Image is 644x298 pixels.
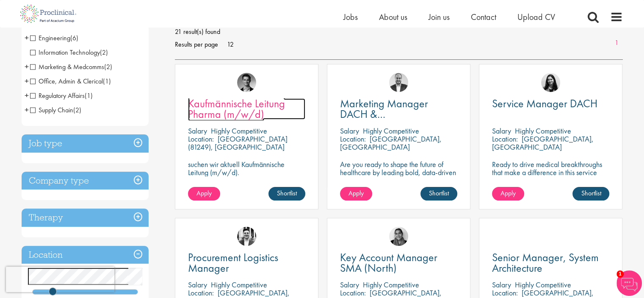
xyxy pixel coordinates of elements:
[492,250,599,275] span: Senior Manager, System Architecture
[188,126,207,136] span: Salary
[188,250,278,275] span: Procurement Logistics Manager
[175,25,623,38] span: 21 result(s) found
[22,209,149,227] h3: Therapy
[611,38,623,48] a: 1
[340,288,366,298] span: Location:
[340,98,457,120] a: Marketing Manager DACH & [GEOGRAPHIC_DATA]
[492,98,609,109] a: Service Manager DACH
[188,134,287,152] p: [GEOGRAPHIC_DATA] (81249), [GEOGRAPHIC_DATA]
[30,62,112,71] span: Marketing & Medcomms
[188,98,305,120] a: Kaufmännische Leitung Pharma (m/w/d)
[517,11,555,22] a: Upload CV
[22,246,149,264] h3: Location
[25,103,29,116] span: +
[541,73,560,92] img: Indre Stankeviciute
[30,33,78,42] span: Engineering
[237,73,256,92] img: Max Slevogt
[30,77,111,86] span: Office, Admin & Clerical
[515,126,571,136] p: Highly Competitive
[70,33,78,42] span: (6)
[363,280,419,290] p: Highly Competitive
[340,134,366,144] span: Location:
[30,62,104,71] span: Marketing & Medcomms
[500,189,516,198] span: Apply
[572,187,609,201] a: Shortlist
[492,288,518,298] span: Location:
[389,227,408,246] img: Anjali Parbhu
[237,227,256,246] img: Edward Little
[492,126,511,136] span: Salary
[420,187,457,201] a: Shortlist
[389,73,408,92] img: Aitor Melia
[340,250,437,275] span: Key Account Manager SMA (North)
[340,134,442,152] p: [GEOGRAPHIC_DATA], [GEOGRAPHIC_DATA]
[188,96,285,121] span: Kaufmännische Leitung Pharma (m/w/d)
[492,134,594,152] p: [GEOGRAPHIC_DATA], [GEOGRAPHIC_DATA]
[188,252,305,273] a: Procurement Logistics Manager
[30,91,85,100] span: Regulatory Affairs
[188,134,214,144] span: Location:
[211,126,267,136] p: Highly Competitive
[196,189,212,198] span: Apply
[188,187,220,201] a: Apply
[348,189,364,198] span: Apply
[30,48,100,57] span: Information Technology
[25,75,29,87] span: +
[25,60,29,73] span: +
[492,134,518,144] span: Location:
[22,134,149,153] h3: Job type
[188,280,207,290] span: Salary
[100,48,108,57] span: (2)
[224,40,237,49] a: 12
[104,62,112,71] span: (2)
[340,96,442,132] span: Marketing Manager DACH & [GEOGRAPHIC_DATA]
[188,160,305,176] p: suchen wir aktuell Kaufmännische Leitung (m/w/d).
[340,252,457,273] a: Key Account Manager SMA (North)
[343,11,358,22] a: Jobs
[428,11,450,22] a: Join us
[340,280,359,290] span: Salary
[30,106,73,114] span: Supply Chain
[616,270,624,278] span: 1
[85,91,93,100] span: (1)
[492,96,597,111] span: Service Manager DACH
[492,252,609,273] a: Senior Manager, System Architecture
[188,288,214,298] span: Location:
[25,31,29,44] span: +
[492,280,511,290] span: Salary
[30,33,70,42] span: Engineering
[492,187,524,201] a: Apply
[379,11,407,22] a: About us
[30,106,81,114] span: Supply Chain
[616,270,642,296] img: Chatbot
[73,106,81,114] span: (2)
[25,89,29,102] span: +
[492,160,609,184] p: Ready to drive medical breakthroughs that make a difference in this service manager position?
[363,126,419,136] p: Highly Competitive
[30,77,103,86] span: Office, Admin & Clerical
[340,160,457,192] p: Are you ready to shape the future of healthcare by leading bold, data-driven marketing strategies...
[30,91,93,100] span: Regulatory Affairs
[515,280,571,290] p: Highly Competitive
[6,267,114,292] iframe: reCAPTCHA
[340,126,359,136] span: Salary
[211,280,267,290] p: Highly Competitive
[471,11,496,22] a: Contact
[175,38,218,51] span: Results per page
[268,187,305,201] a: Shortlist
[340,187,372,201] a: Apply
[22,172,149,190] h3: Company type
